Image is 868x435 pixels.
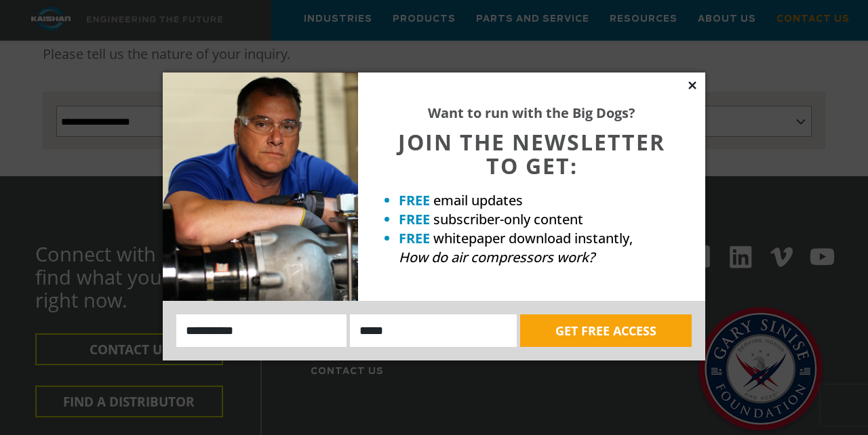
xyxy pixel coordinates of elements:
button: GET FREE ACCESS [520,314,692,347]
input: Email [350,314,517,347]
span: email updates [433,191,523,209]
span: JOIN THE NEWSLETTER TO GET: [398,127,665,180]
strong: FREE [399,229,430,247]
button: Close [686,79,698,91]
input: Name: [176,314,347,347]
strong: Want to run with the Big Dogs? [428,104,635,122]
span: subscriber-only content [433,210,583,228]
strong: FREE [399,191,430,209]
strong: FREE [399,210,430,228]
span: whitepaper download instantly, [433,229,633,247]
em: How do air compressors work? [399,248,595,266]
